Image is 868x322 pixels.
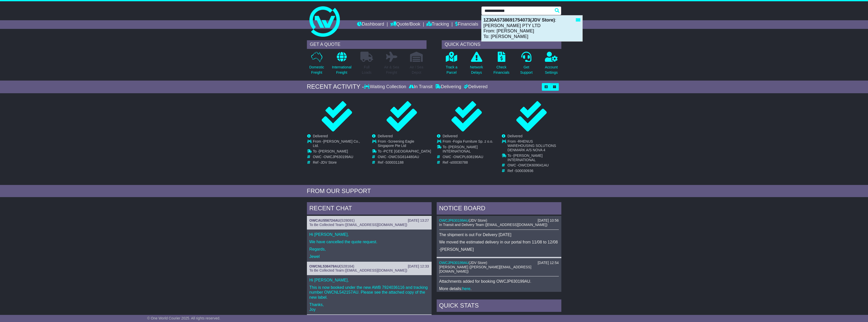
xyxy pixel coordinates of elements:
[439,261,469,265] a: OWCJP630199AU
[307,202,432,216] div: RECENT CHAT
[378,134,393,138] span: Delivered
[453,139,493,143] span: Fogia Furniture Sp. z o.o.
[309,218,340,222] a: OWCAU556724AU
[538,261,559,265] div: [DATE] 12:54
[437,299,561,313] div: Quick Stats
[378,149,431,155] td: To -
[508,154,561,163] td: To -
[408,218,429,223] div: [DATE] 13:27
[313,149,366,155] td: To -
[439,261,559,265] div: ( )
[307,40,427,49] div: GET A QUOTE
[378,139,431,149] td: From -
[332,51,352,78] a: InternationalFreight
[443,160,496,165] td: Ref -
[545,65,558,75] p: Account Settings
[470,218,486,222] span: JDV Store
[508,163,561,169] td: OWC -
[439,279,559,284] p: Attachments added for booking OWCJP630199AU.
[384,149,431,153] span: PCTE [GEOGRAPHIC_DATA]
[378,155,431,160] td: OWC -
[378,160,431,165] td: Ref -
[443,145,496,155] td: To -
[442,40,561,49] div: QUICK ACTIONS
[545,51,558,78] a: AccountSettings
[446,51,458,78] a: Track aParcel
[450,160,468,164] span: s00030788
[332,65,352,75] p: International Freight
[446,65,457,75] p: Track a Parcel
[408,84,434,90] div: In Transit
[309,51,324,78] a: DomesticFreight
[443,145,478,153] span: [PERSON_NAME] INTERNATIONAL
[508,139,561,153] td: From -
[389,155,419,159] span: OWCSG614480AU
[493,65,509,75] p: Check Financials
[313,139,360,148] span: [PERSON_NAME] Co., Ltd.
[470,65,483,75] p: Network Delays
[384,65,399,75] p: Air & Sea Freight
[307,187,561,195] div: FROM OUR SUPPORT
[309,65,324,75] p: Domestic Freight
[309,247,429,252] p: Regards,
[508,169,561,173] td: Ref -
[453,155,483,159] span: OWCPL608196AU
[443,155,496,160] td: OWC -
[313,155,366,160] td: OWC -
[439,240,559,244] p: We moved the estimated delivery in our portal from 11/08 to 12/08
[321,160,337,164] span: JDV Store
[482,15,582,41] div: : [PERSON_NAME] PTY LTD From: [PERSON_NAME] To: [PERSON_NAME]
[439,232,559,237] p: The shipment is out For Delivery [DATE]
[309,232,429,237] p: Hi [PERSON_NAME],
[341,264,353,268] span: S28164
[307,83,364,90] div: RECENT ACTIVITY -
[439,218,469,222] a: OWCJP630199AU
[309,239,429,244] p: We have cancelled the quote request.
[439,223,548,227] span: In Transit and Delivery Team ([EMAIL_ADDRESS][DOMAIN_NAME])
[538,218,559,223] div: [DATE] 10:56
[147,316,220,320] span: © One World Courier 2025. All rights reserved.
[309,278,429,282] p: Hi [PERSON_NAME],
[439,286,559,291] p: More details: .
[470,261,486,265] span: JDV Store
[309,302,429,312] p: Thanks, Joy
[408,264,429,269] div: [DATE] 12:33
[508,134,523,138] span: Delivered
[520,51,533,78] a: GetSupport
[508,139,556,152] span: RHENUS WAREHOUSING SOLUTIONS DENMARK A/S NOVA 4
[364,84,407,90] div: Waiting Collection
[439,265,531,273] span: [PERSON_NAME] ([PERSON_NAME][EMAIL_ADDRESS][DOMAIN_NAME])
[309,218,429,223] div: ( )
[309,264,340,268] a: OWCNL536479AU
[410,65,423,75] p: Air / Sea Depot
[455,20,478,29] a: Financials
[484,17,555,23] strong: 1Z30A5738691754073(JDV Store)
[439,247,559,252] p: -[PERSON_NAME]
[443,134,458,138] span: Delivered
[313,139,366,149] td: From -
[518,163,549,167] span: OWCDK609041AU
[341,218,354,222] span: S28091
[390,20,420,29] a: Quote/Book
[434,84,463,90] div: Delivering
[443,139,496,145] td: From -
[508,154,543,162] span: [PERSON_NAME] INTERNATIONAL
[309,254,429,259] p: Jewel
[324,155,353,159] span: OWCJP630199AU
[313,160,366,165] td: Ref -
[360,65,373,75] p: Full Loads
[462,287,470,291] a: here
[309,268,407,272] span: To Be Collected Team ([EMAIL_ADDRESS][DOMAIN_NAME])
[463,84,488,90] div: Delivered
[515,169,533,173] span: S00030936
[427,20,449,29] a: Tracking
[437,202,561,216] div: NOTICE BOARD
[520,65,532,75] p: Get Support
[319,149,348,153] span: [PERSON_NAME]
[309,264,429,269] div: ( )
[470,51,483,78] a: NetworkDelays
[313,134,328,138] span: Delivered
[357,20,384,29] a: Dashboard
[385,160,404,164] span: S00031188
[493,51,510,78] a: CheckFinancials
